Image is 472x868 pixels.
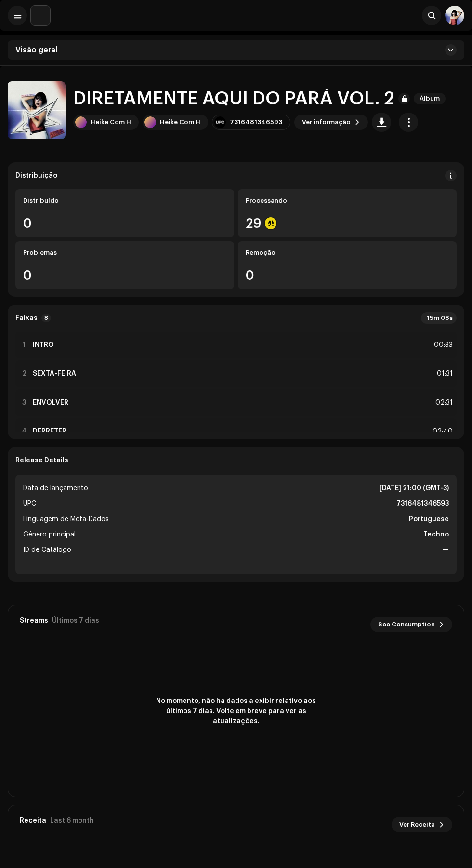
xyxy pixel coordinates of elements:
span: Linguagem de Meta-Dados [23,513,109,525]
div: 15m 08s [421,312,457,324]
span: Data de lançamento [23,483,88,494]
strong: — [443,544,449,556]
div: Last 6 month [50,817,94,825]
span: ID de Catálogo [23,544,71,556]
div: 7316481346593 [230,118,282,126]
span: No momento, não há dados a exibir relativo aos últimos 7 dias. Volte em breve para ver as atualiz... [149,696,323,727]
strong: Release Details [15,457,68,464]
strong: ENVOLVER [33,399,68,407]
h1: DIRETAMENTE AQUI DO PARÁ VOL. 2 [73,89,394,109]
strong: INTRO [33,341,54,349]
span: Visão geral [15,46,57,54]
img: 1cf725b2-75a2-44e7-8fdf-5f1256b3d403 [31,6,50,25]
p-badge: 8 [41,314,51,322]
span: See Consumption [378,615,435,634]
strong: Faixas [15,314,38,322]
div: 02:40 [432,426,453,437]
span: Ver Receita [399,815,435,834]
div: Streams [20,617,48,625]
div: Processando [246,197,449,204]
strong: [DATE] 21:00 (GMT-3) [380,483,449,494]
button: Ver Receita [392,817,452,832]
div: Distribuição [15,172,57,179]
span: Álbum [414,93,446,104]
strong: 7316481346593 [396,498,449,510]
div: Heike Com H [91,118,131,126]
strong: Portuguese [409,513,449,525]
strong: Techno [423,529,449,540]
div: 02:31 [432,397,453,408]
div: Remoção [246,249,449,256]
div: Receita [20,817,46,825]
div: 01:31 [432,368,453,380]
span: Gênero principal [23,529,76,540]
div: Heike Com H [160,118,200,126]
div: Distribuído [23,197,226,204]
div: 00:33 [432,339,453,351]
button: See Consumption [370,617,452,632]
img: 8b8a3c4d-4204-4842-b0f6-0bc5705ca838 [8,81,66,139]
div: Últimos 7 dias [52,617,99,625]
button: Ver informação [294,115,368,130]
div: Problemas [23,249,226,256]
strong: DERRETER [33,428,66,435]
span: Ver informação [302,113,351,132]
img: d25ad122-c3f7-425d-a7e9-2c4de668e2e0 [445,6,464,25]
strong: SEXTA-FEIRA [33,370,76,378]
span: UPC [23,498,36,510]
